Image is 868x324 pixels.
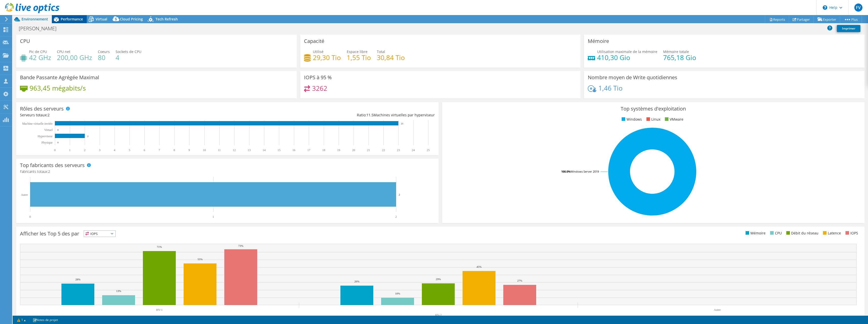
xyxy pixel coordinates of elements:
[313,49,323,54] span: Utilisé
[382,148,385,152] text: 22
[322,148,325,152] text: 18
[157,245,162,248] text: 71%
[22,122,53,125] tspan: Machine virtuelle invitée
[203,148,206,152] text: 10
[20,38,30,44] h3: CPU
[765,15,789,23] a: Reports
[395,215,397,219] text: 2
[57,55,92,60] h4: 200,00 GHz
[436,278,441,281] text: 29%
[57,129,59,131] text: 0
[20,163,85,168] h3: Top fabricants des serveurs
[129,148,130,152] text: 5
[20,169,435,174] h4: Fabricants totaux:
[29,215,31,219] text: 0
[663,55,696,60] h4: 765,18 Gio
[159,148,160,152] text: 7
[61,17,83,21] span: Performance
[156,17,178,21] span: Tech Refresh
[588,75,677,80] h3: Nombre moyen de Write quotidiennes
[517,279,522,282] text: 27%
[347,49,367,54] span: Espace libre
[38,134,53,138] text: Hyperviseur
[620,117,642,122] li: Windows
[156,308,163,312] text: HV-1
[48,169,50,174] span: 2
[571,170,599,173] tspan: Windows Server 2019
[377,49,385,54] span: Total
[352,148,355,152] text: 20
[75,278,80,281] text: 28%
[218,148,221,152] text: 11
[198,258,203,261] text: 55%
[476,265,482,268] text: 45%
[789,15,814,23] a: Partager
[313,55,341,60] h4: 29,30 Tio
[29,317,61,323] a: Notes de projet
[277,148,280,152] text: 15
[304,38,324,44] h3: Capacité
[263,148,266,152] text: 14
[144,148,145,152] text: 6
[84,231,115,237] span: IOPS
[48,113,50,117] span: 2
[377,55,405,60] h4: 30,84 Tio
[854,4,862,12] span: FV
[96,17,107,21] span: Virtual
[399,193,400,196] text: 2
[840,15,862,23] a: Plus
[120,17,143,21] span: Cloud Pricing
[822,230,841,236] li: Latence
[597,55,657,60] h4: 410,30 Gio
[395,292,400,295] text: 10%
[588,38,609,44] h3: Mémoire
[427,148,430,152] text: 25
[188,148,190,152] text: 9
[435,313,442,317] text: HV-2
[21,17,48,21] span: Environnement
[312,86,327,91] h4: 3262
[412,148,415,152] text: 24
[597,49,657,54] span: Utilisation maximale de la mémoire
[21,193,28,197] text: Autre
[54,148,56,152] text: 0
[744,230,766,236] li: Mémoire
[116,289,121,292] text: 13%
[714,308,721,312] text: Autre
[354,280,359,283] text: 26%
[212,215,214,219] text: 1
[99,148,100,152] text: 3
[116,55,141,60] h4: 4
[29,55,51,60] h4: 42 GHz
[664,117,683,122] li: VMware
[785,230,818,236] li: Débit du réseau
[57,141,59,144] text: 0
[98,49,110,54] span: Coeurs
[307,148,310,152] text: 17
[248,148,251,152] text: 13
[814,15,840,23] a: Exporter
[20,106,64,112] h3: Rôles des serveurs
[114,148,115,152] text: 4
[347,55,371,60] h4: 1,55 Tio
[769,230,782,236] li: CPU
[233,148,236,152] text: 12
[173,148,175,152] text: 8
[337,148,340,152] text: 19
[837,25,860,32] a: Imprimer
[367,148,370,152] text: 21
[69,148,71,152] text: 1
[87,135,89,138] text: 2
[292,148,295,152] text: 16
[446,106,861,112] h3: Top systèmes d'exploitation
[20,112,227,118] div: Serveurs totaux:
[227,112,435,118] div: Ratio: Machines virtuelles par hyperviseur
[98,55,110,60] h4: 80
[57,49,70,54] span: CPU net
[20,75,99,80] h3: Bande Passante Agrégée Maximal
[366,113,374,117] span: 11.5
[304,75,332,80] h3: IOPS à 95 %
[44,128,53,132] text: Virtuel
[561,170,571,173] tspan: 100.0%
[401,122,403,125] text: 23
